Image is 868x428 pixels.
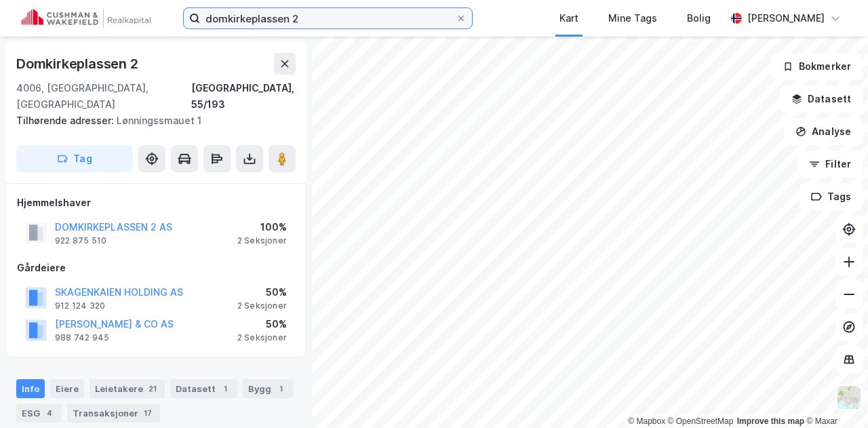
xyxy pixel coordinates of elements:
[16,113,285,129] div: Lønningssmauet 1
[797,151,863,178] button: Filter
[170,379,237,398] div: Datasett
[16,80,191,113] div: 4006, [GEOGRAPHIC_DATA], [GEOGRAPHIC_DATA]
[800,183,863,210] button: Tags
[784,118,863,145] button: Analyse
[243,379,293,398] div: Bygg
[141,406,155,420] div: 17
[737,416,804,426] a: Improve this map
[237,235,287,246] div: 2 Seksjoner
[771,53,863,80] button: Bokmerker
[628,416,665,426] a: Mapbox
[50,379,84,398] div: Eiere
[687,10,711,26] div: Bolig
[16,53,141,75] div: Domkirkeplassen 2
[16,115,117,126] span: Tilhørende adresser:
[146,382,159,395] div: 21
[237,219,287,235] div: 100%
[800,363,868,428] iframe: Chat Widget
[17,195,295,211] div: Hjemmelshaver
[55,235,106,246] div: 922 875 510
[55,332,109,343] div: 988 742 945
[237,316,287,332] div: 50%
[559,10,578,26] div: Kart
[237,332,287,343] div: 2 Seksjoner
[43,406,56,420] div: 4
[16,145,133,172] button: Tag
[747,10,825,26] div: [PERSON_NAME]
[608,10,657,26] div: Mine Tags
[16,379,45,398] div: Info
[191,80,296,113] div: [GEOGRAPHIC_DATA], 55/193
[218,382,232,395] div: 1
[800,363,868,428] div: Kontrollprogram for chat
[668,416,734,426] a: OpenStreetMap
[17,260,295,276] div: Gårdeiere
[780,85,863,113] button: Datasett
[22,9,151,28] img: cushman-wakefield-realkapital-logo.202ea83816669bd177139c58696a8fa1.svg
[16,404,62,423] div: ESG
[200,8,456,28] input: Søk på adresse, matrikkel, gårdeiere, leietakere eller personer
[237,284,287,300] div: 50%
[274,382,288,395] div: 1
[237,300,287,311] div: 2 Seksjoner
[90,379,165,398] div: Leietakere
[67,404,160,423] div: Transaksjoner
[55,300,105,311] div: 912 124 320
